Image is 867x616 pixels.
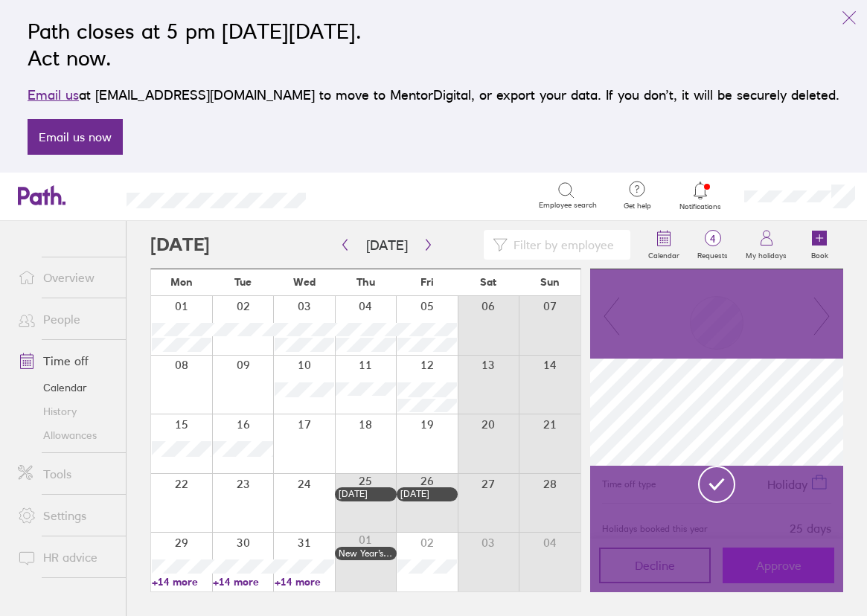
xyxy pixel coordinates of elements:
[28,87,79,103] a: Email us
[6,346,126,376] a: Time off
[170,276,193,288] span: Mon
[234,276,252,288] span: Tue
[688,221,737,269] a: 4Requests
[737,247,796,260] label: My holidays
[508,231,621,259] input: Filter by employee
[6,542,126,572] a: HR advice
[796,221,843,269] a: Book
[213,575,272,588] a: +14 more
[420,276,434,288] span: Fri
[6,459,126,489] a: Tools
[539,201,597,210] span: Employee search
[802,247,837,260] label: Book
[540,276,560,288] span: Sun
[639,221,688,269] a: Calendar
[688,247,737,260] label: Requests
[339,489,392,499] div: [DATE]
[737,221,796,269] a: My holidays
[6,263,126,292] a: Overview
[354,233,420,257] button: [DATE]
[356,276,375,288] span: Thu
[152,575,211,588] a: +14 more
[688,233,737,245] span: 4
[346,188,384,202] div: Search
[339,548,392,559] div: New Year’s Day
[676,180,725,211] a: Notifications
[6,501,126,530] a: Settings
[480,276,496,288] span: Sat
[28,85,839,106] p: at [EMAIL_ADDRESS][DOMAIN_NAME] to move to MentorDigital, or export your data. If you don’t, it w...
[6,376,126,400] a: Calendar
[400,489,454,499] div: [DATE]
[6,304,126,334] a: People
[6,423,126,447] a: Allowances
[676,202,725,211] span: Notifications
[639,247,688,260] label: Calendar
[613,202,662,211] span: Get help
[6,400,126,423] a: History
[28,119,123,155] a: Email us now
[28,18,839,71] h2: Path closes at 5 pm [DATE][DATE]. Act now.
[275,575,334,588] a: +14 more
[293,276,316,288] span: Wed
